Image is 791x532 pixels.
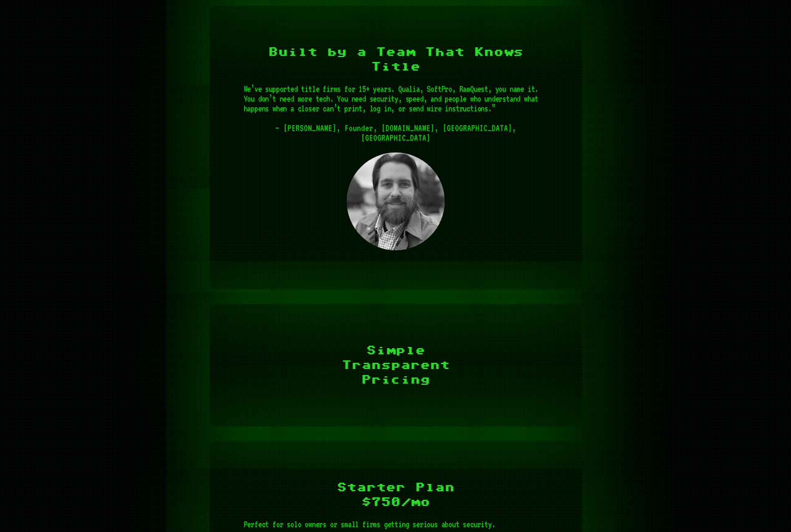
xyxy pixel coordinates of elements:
[244,84,548,113] span: We’ve supported title firms for 15+ years. Qualia, SoftPro, RamQuest, you name it. You don’t need...
[347,152,445,250] img: limehawk-logo
[244,480,548,510] span: Starter Plan $750/mo
[244,343,548,387] span: Simple Transparent Pricing
[244,45,548,74] p: Built by a Team That Knows Title
[244,123,548,143] p: — [PERSON_NAME], Founder, [DOMAIN_NAME], [GEOGRAPHIC_DATA], [GEOGRAPHIC_DATA]
[244,519,548,529] span: Perfect for solo owners or small firms getting serious about security.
